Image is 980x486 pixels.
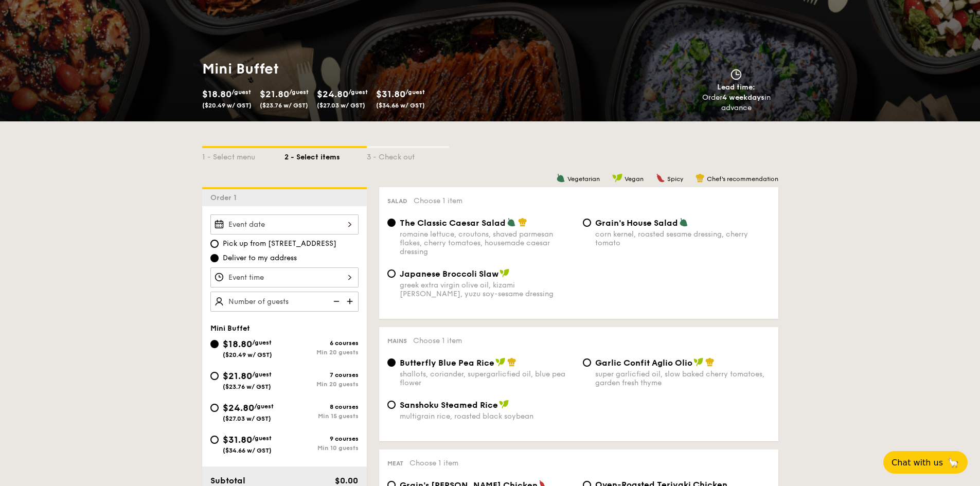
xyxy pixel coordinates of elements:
span: Vegetarian [567,175,600,183]
input: $18.80/guest($20.49 w/ GST)6 coursesMin 20 guests [210,340,219,348]
input: Pick up from [STREET_ADDRESS] [210,240,219,248]
span: ($27.03 w/ GST) [223,415,271,422]
input: Sanshoku Steamed Ricemultigrain rice, roasted black soybean [387,401,396,409]
div: shallots, coriander, supergarlicfied oil, blue pea flower [400,370,575,387]
img: icon-clock.2db775ea.svg [728,69,744,80]
span: Chat with us [892,458,943,467]
span: Choose 1 item [409,459,458,467]
input: $21.80/guest($23.76 w/ GST)7 coursesMin 20 guests [210,372,219,380]
input: Butterfly Blue Pea Riceshallots, coriander, supergarlicfied oil, blue pea flower [387,358,396,367]
span: Garlic Confit Aglio Olio [595,358,692,368]
div: 6 courses [284,339,359,347]
div: 3 - Check out [367,148,449,163]
span: Chef's recommendation [707,175,778,183]
span: $24.80 [223,402,254,413]
span: 🦙 [947,457,959,469]
span: Butterfly Blue Pea Rice [400,358,494,368]
span: /guest [231,88,251,96]
span: /guest [254,403,274,410]
span: Vegan [625,175,644,183]
span: Salad [387,197,407,205]
button: Chat with us🦙 [883,451,968,474]
span: /guest [405,88,425,96]
input: Event time [210,267,359,287]
span: Choose 1 item [413,336,462,345]
input: Garlic Confit Aglio Oliosuper garlicfied oil, slow baked cherry tomatoes, garden fresh thyme [583,358,591,367]
span: ($23.76 w/ GST) [223,383,271,390]
span: $31.80 [223,434,252,445]
span: Spicy [667,175,683,183]
span: $24.80 [317,88,348,100]
span: Mini Buffet [210,324,250,333]
h1: Mini Buffet [202,60,486,78]
span: Meat [387,460,403,467]
span: $21.80 [260,88,289,100]
img: icon-vegan.f8ff3823.svg [499,400,509,409]
input: Number of guests [210,292,359,312]
div: Min 20 guests [284,349,359,356]
div: multigrain rice, roasted black soybean [400,412,575,421]
img: icon-vegetarian.fe4039eb.svg [679,218,688,227]
div: greek extra virgin olive oil, kizami [PERSON_NAME], yuzu soy-sesame dressing [400,281,575,298]
div: Min 10 guests [284,444,359,452]
img: icon-add.58712e84.svg [343,292,359,311]
span: The Classic Caesar Salad [400,218,506,228]
img: icon-reduce.1d2dbef1.svg [328,292,343,311]
span: Pick up from [STREET_ADDRESS] [223,239,336,249]
span: $18.80 [223,338,252,350]
span: Deliver to my address [223,253,297,263]
span: ($34.66 w/ GST) [223,447,272,454]
input: $31.80/guest($34.66 w/ GST)9 coursesMin 10 guests [210,436,219,444]
span: ($20.49 w/ GST) [223,351,272,358]
input: $24.80/guest($27.03 w/ GST)8 coursesMin 15 guests [210,404,219,412]
span: $21.80 [223,370,252,382]
div: 1 - Select menu [202,148,284,163]
img: icon-chef-hat.a58ddaea.svg [705,357,715,367]
span: Grain's House Salad [595,218,678,228]
div: super garlicfied oil, slow baked cherry tomatoes, garden fresh thyme [595,370,770,387]
img: icon-chef-hat.a58ddaea.svg [507,357,516,367]
img: icon-vegetarian.fe4039eb.svg [556,173,565,183]
span: $0.00 [335,476,358,485]
div: 8 courses [284,403,359,410]
div: 9 courses [284,435,359,442]
span: ($20.49 w/ GST) [202,102,252,109]
input: The Classic Caesar Saladromaine lettuce, croutons, shaved parmesan flakes, cherry tomatoes, house... [387,219,396,227]
div: Min 20 guests [284,381,359,388]
input: Event date [210,214,359,235]
strong: 4 weekdays [722,93,764,102]
img: icon-vegetarian.fe4039eb.svg [507,218,516,227]
div: romaine lettuce, croutons, shaved parmesan flakes, cherry tomatoes, housemade caesar dressing [400,230,575,256]
span: ($34.66 w/ GST) [376,102,425,109]
div: 7 courses [284,371,359,379]
input: Deliver to my address [210,254,219,262]
div: Order in advance [690,93,782,113]
span: $31.80 [376,88,405,100]
input: Grain's House Saladcorn kernel, roasted sesame dressing, cherry tomato [583,219,591,227]
span: ($27.03 w/ GST) [317,102,365,109]
span: Japanese Broccoli Slaw [400,269,498,279]
span: /guest [252,339,272,346]
img: icon-vegan.f8ff3823.svg [495,357,506,367]
div: 2 - Select items [284,148,367,163]
span: ($23.76 w/ GST) [260,102,308,109]
img: icon-spicy.37a8142b.svg [656,173,665,183]
span: Mains [387,337,407,345]
span: Lead time: [717,83,755,92]
input: Japanese Broccoli Slawgreek extra virgin olive oil, kizami [PERSON_NAME], yuzu soy-sesame dressing [387,269,396,278]
img: icon-chef-hat.a58ddaea.svg [518,218,527,227]
img: icon-vegan.f8ff3823.svg [500,268,510,278]
img: icon-vegan.f8ff3823.svg [693,357,704,367]
span: /guest [252,435,272,442]
span: /guest [252,371,272,378]
img: icon-vegan.f8ff3823.svg [612,173,622,183]
span: Choose 1 item [414,196,462,205]
span: /guest [289,88,309,96]
span: /guest [348,88,368,96]
span: Order 1 [210,193,241,202]
div: Min 15 guests [284,412,359,420]
span: Subtotal [210,476,245,485]
span: Sanshoku Steamed Rice [400,400,498,410]
div: corn kernel, roasted sesame dressing, cherry tomato [595,230,770,247]
span: $18.80 [202,88,231,100]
